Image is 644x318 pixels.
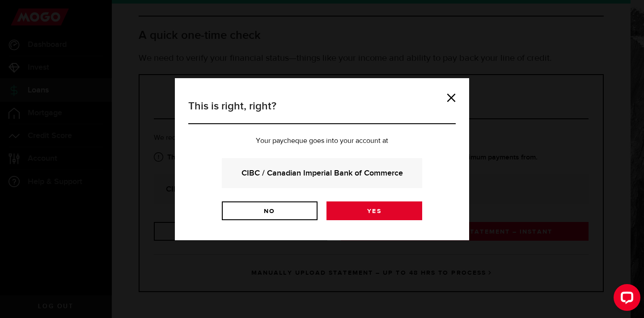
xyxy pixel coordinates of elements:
strong: CIBC / Canadian Imperial Bank of Commerce [234,167,410,179]
p: Your paycheque goes into your account at [188,138,456,145]
a: Yes [326,201,422,220]
a: No [222,201,318,220]
iframe: LiveChat chat widget [606,280,644,318]
h3: This is right, right? [188,98,456,124]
